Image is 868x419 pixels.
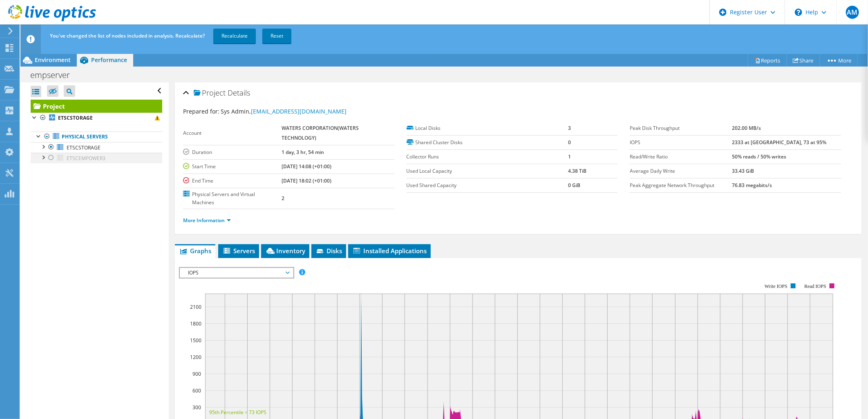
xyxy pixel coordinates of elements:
a: ETSCSTORAGE [31,142,162,153]
label: IOPS [630,138,732,147]
text: 600 [192,387,201,394]
text: 1200 [190,354,201,361]
a: [EMAIL_ADDRESS][DOMAIN_NAME] [251,107,347,115]
text: 1800 [190,320,201,327]
text: 2100 [190,303,201,310]
svg: \n [795,9,802,16]
a: Physical Servers [31,131,162,142]
a: More Information [183,217,231,224]
span: ETSCEMPOWER3 [67,155,105,162]
b: 202.00 MB/s [732,125,761,131]
b: WATERS CORPORATION(WATERS TECHNOLOGY) [282,125,359,141]
a: Reset [262,29,291,43]
b: 1 day, 3 hr, 54 min [282,149,324,156]
label: Shared Cluster Disks [407,138,568,147]
span: Sys Admin, [221,107,347,115]
label: Used Local Capacity [407,167,568,175]
label: End Time [183,177,282,185]
b: [DATE] 14:08 (+01:00) [282,163,331,170]
b: 50% reads / 50% writes [732,153,786,160]
label: Account [183,129,282,137]
b: 2333 at [GEOGRAPHIC_DATA], 73 at 95% [732,139,826,146]
text: 95th Percentile = 73 IOPS [209,409,266,416]
span: ETSCSTORAGE [67,144,101,151]
b: 3 [568,125,571,131]
b: 33.43 GiB [732,167,754,174]
b: 0 [568,139,571,146]
b: 1 [568,153,571,160]
a: Share [787,54,820,67]
h1: empserver [27,71,83,80]
a: Reports [748,54,787,67]
span: Details [228,88,250,98]
label: Collector Runs [407,153,568,161]
a: Project [31,100,162,113]
span: Disks [315,247,342,255]
span: Graphs [179,247,211,255]
label: Peak Aggregate Network Throughput [630,181,732,189]
label: Physical Servers and Virtual Machines [183,190,282,207]
text: Write IOPS [765,283,787,289]
label: Start Time [183,163,282,171]
b: ETSCSTORAGE [58,114,93,121]
span: Servers [222,247,255,255]
label: Local Disks [407,124,568,132]
span: You've changed the list of nodes included in analysis. Recalculate? [50,32,205,39]
b: 0 GiB [568,182,581,189]
label: Used Shared Capacity [407,181,568,189]
span: IOPS [184,268,289,278]
text: 300 [192,404,201,411]
text: 900 [192,370,201,377]
b: 76.83 megabits/s [732,182,772,189]
a: ETSCEMPOWER3 [31,153,162,163]
span: Environment [35,56,71,64]
b: 2 [282,195,284,202]
span: AM [846,6,859,19]
span: Installed Applications [352,247,427,255]
label: Prepared for: [183,107,219,115]
span: Inventory [265,247,305,255]
label: Duration [183,148,282,156]
span: Project [194,89,226,97]
a: Recalculate [213,29,256,43]
text: Read IOPS [804,283,826,289]
label: Average Daily Write [630,167,732,175]
label: Peak Disk Throughput [630,124,732,132]
a: More [820,54,858,67]
label: Read/Write Ratio [630,153,732,161]
text: 1500 [190,337,201,344]
a: ETSCSTORAGE [31,113,162,123]
b: [DATE] 18:02 (+01:00) [282,177,331,184]
span: Performance [91,56,127,64]
b: 4.38 TiB [568,167,587,174]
